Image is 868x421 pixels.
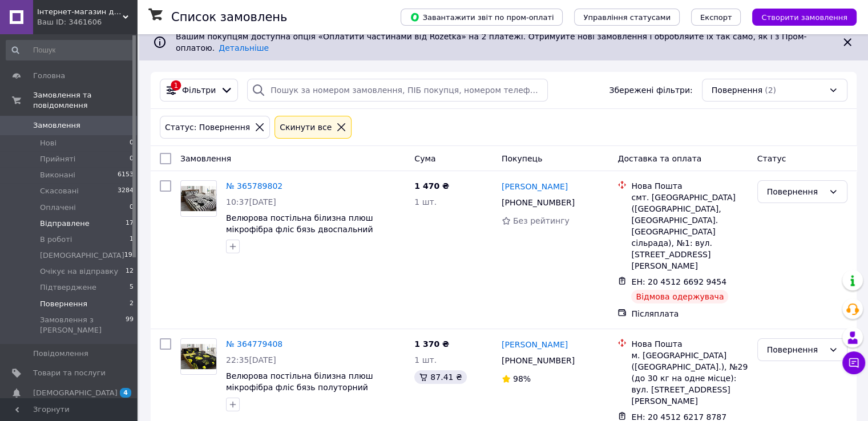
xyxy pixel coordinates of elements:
[226,197,276,207] span: 10:37[DATE]
[410,12,554,22] span: Завантажити звіт по пром-оплаті
[126,218,134,229] span: 17
[631,290,728,303] div: Відмова одержувача
[33,71,65,81] span: Головна
[226,339,282,349] a: № 364779408
[631,338,748,350] div: Нова Пошта
[130,282,134,293] span: 5
[33,368,106,378] span: Товари та послуги
[219,43,269,52] a: Детальніше
[765,86,776,95] span: (2)
[126,315,134,335] span: 99
[40,218,90,229] span: Відправлене
[631,192,748,272] div: смт. [GEOGRAPHIC_DATA] ([GEOGRAPHIC_DATA], [GEOGRAPHIC_DATA]. [GEOGRAPHIC_DATA] сільрада), №1: ву...
[40,154,75,164] span: Прийняті
[414,197,437,207] span: 1 шт.
[414,355,437,365] span: 1 шт.
[40,203,76,213] span: Оплачені
[502,356,575,365] span: [PHONE_NUMBER]
[513,216,570,225] span: Без рейтингу
[617,154,701,163] span: Доставка та оплата
[40,299,87,309] span: Повернення
[761,13,847,22] span: Створити замовлення
[182,84,216,96] span: Фільтри
[130,299,134,309] span: 2
[126,266,134,277] span: 12
[6,40,135,60] input: Пошук
[414,339,449,349] span: 1 370 ₴
[631,277,726,286] span: ЕН: 20 4512 6692 9454
[741,12,857,21] a: Створити замовлення
[37,17,137,27] div: Ваш ID: 3461606
[118,186,134,196] span: 3284
[226,213,373,245] a: Велюрова постільна білизна плюш мікрофібра фліс бязь двоспальний 180х220 Солодка парочка
[700,13,732,22] span: Експорт
[513,374,531,383] span: 98%
[226,181,282,191] a: № 365789802
[842,351,865,374] button: Чат з покупцем
[40,234,72,245] span: В роботі
[767,185,824,198] div: Повернення
[37,7,123,17] span: Інтернет-магазин домашнього текстилю «Sleeping Beauty»
[767,343,824,356] div: Повернення
[226,355,276,365] span: 22:35[DATE]
[502,181,568,192] a: [PERSON_NAME]
[631,308,748,319] div: Післяплата
[130,138,134,148] span: 0
[171,10,287,24] h1: Список замовлень
[40,282,96,293] span: Підтверджене
[414,154,435,163] span: Cума
[180,338,217,375] a: Фото товару
[226,371,373,403] a: Велюрова постільна білизна плюш мікрофібра фліс бязь полуторний 160х220 Smile
[180,154,231,163] span: Замовлення
[247,79,548,102] input: Пошук за номером замовлення, ПІБ покупця, номером телефону, Email, номером накладної
[130,154,134,164] span: 0
[583,13,671,22] span: Управління статусами
[124,250,136,261] span: 196
[609,84,692,96] span: Збережені фільтри:
[40,315,126,335] span: Замовлення з [PERSON_NAME]
[40,250,124,261] span: [DEMOGRAPHIC_DATA]
[118,170,134,180] span: 6153
[33,388,118,398] span: [DEMOGRAPHIC_DATA]
[502,339,568,350] a: [PERSON_NAME]
[414,370,466,384] div: 87.41 ₴
[163,121,252,133] div: Статус: Повернення
[40,138,56,148] span: Нові
[120,388,131,398] span: 4
[757,154,786,163] span: Статус
[414,181,449,191] span: 1 470 ₴
[502,154,542,163] span: Покупець
[712,84,762,96] span: Повернення
[631,180,748,192] div: Нова Пошта
[277,121,334,133] div: Cкинути все
[33,349,88,359] span: Повідомлення
[502,198,575,207] span: [PHONE_NUMBER]
[631,350,748,407] div: м. [GEOGRAPHIC_DATA] ([GEOGRAPHIC_DATA].), №29 (до 30 кг на одне місце): вул. [STREET_ADDRESS][PE...
[752,9,857,26] button: Створити замовлення
[33,90,137,111] span: Замовлення та повідомлення
[691,9,741,26] button: Експорт
[181,344,216,369] img: Фото товару
[40,266,118,277] span: Очікує на відправку
[40,186,79,196] span: Скасовані
[130,234,134,245] span: 1
[130,203,134,213] span: 0
[40,170,75,180] span: Виконані
[401,9,563,26] button: Завантажити звіт по пром-оплаті
[574,9,680,26] button: Управління статусами
[33,120,80,131] span: Замовлення
[181,186,216,211] img: Фото товару
[180,180,217,217] a: Фото товару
